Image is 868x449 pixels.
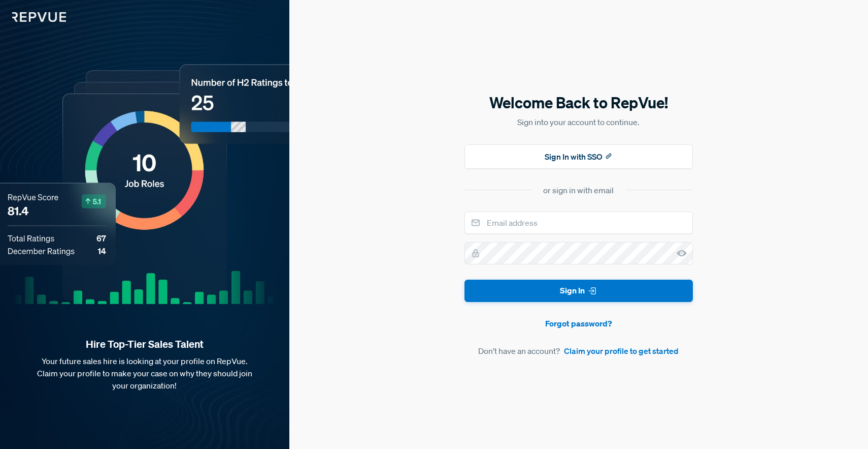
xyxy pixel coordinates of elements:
[464,116,693,128] p: Sign into your account to continue.
[16,355,273,392] p: Your future sales hire is looking at your profile on RepVue. Claim your profile to make your case...
[464,212,693,234] input: Email address
[543,184,614,196] div: or sign in with email
[464,345,693,357] article: Don't have an account?
[16,338,273,351] strong: Hire Top-Tier Sales Talent
[464,92,693,113] h5: Welcome Back to RepVue!
[464,144,693,169] button: Sign In with SSO
[464,280,693,303] button: Sign In
[464,317,693,330] a: Forgot password?
[564,345,679,357] a: Claim your profile to get started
